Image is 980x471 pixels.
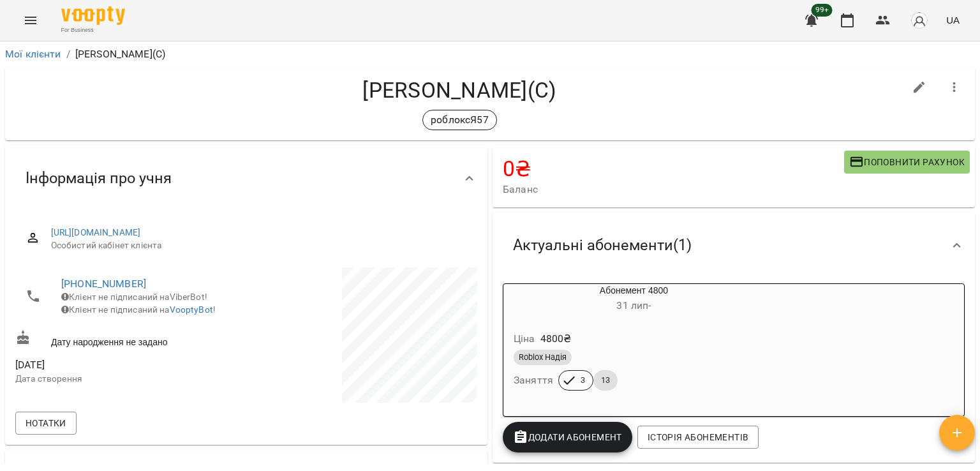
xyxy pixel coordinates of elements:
a: [PHONE_NUMBER] [61,278,146,290]
button: UA [941,8,965,32]
button: Додати Абонемент [503,422,632,452]
h4: 0 ₴ [503,156,844,182]
p: [PERSON_NAME](С) [75,47,165,62]
span: Roblox Надія [514,352,572,363]
span: Баланс [503,182,844,197]
img: avatar_s.png [910,11,928,29]
span: 3 [573,375,593,386]
button: Нотатки [15,412,77,435]
a: VooptyBot [170,304,213,315]
span: UA [946,13,960,27]
div: Інформація про учня [5,146,487,211]
span: 13 [593,375,618,386]
div: Актуальні абонементи(1) [493,213,975,278]
span: Особистий кабінет клієнта [51,239,467,252]
h6: Ціна [514,330,535,348]
div: Дату народження не задано [13,327,246,351]
h4: [PERSON_NAME](С) [15,77,904,103]
p: 4800 ₴ [540,331,572,347]
p: Дата створення [15,373,244,385]
a: [URL][DOMAIN_NAME] [51,227,141,237]
span: 99+ [812,4,833,17]
div: роблоксЯ57 [422,110,496,130]
span: Актуальні абонементи ( 1 ) [513,235,692,255]
p: роблоксЯ57 [431,112,488,128]
span: For Business [61,26,125,34]
button: Menu [15,5,46,36]
li: / [66,47,70,62]
span: [DATE] [15,357,244,373]
span: Клієнт не підписаний на ! [61,304,216,315]
button: Поповнити рахунок [844,151,970,174]
a: Мої клієнти [5,48,61,60]
span: Інформація про учня [26,168,172,188]
span: Додати Абонемент [513,430,622,445]
h6: Заняття [514,371,553,389]
nav: breadcrumb [5,47,975,62]
button: Абонемент 480031 лип- Ціна4800₴Roblox НадіяЗаняття313 [503,284,764,406]
button: Історія абонементів [637,426,759,449]
img: Voopty Logo [61,6,125,25]
span: Поповнити рахунок [849,154,965,170]
span: Історія абонементів [648,430,748,445]
div: Абонемент 4800 [503,284,764,315]
span: Клієнт не підписаний на ViberBot! [61,292,207,302]
span: 31 лип - [616,299,651,311]
span: Нотатки [26,415,66,431]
